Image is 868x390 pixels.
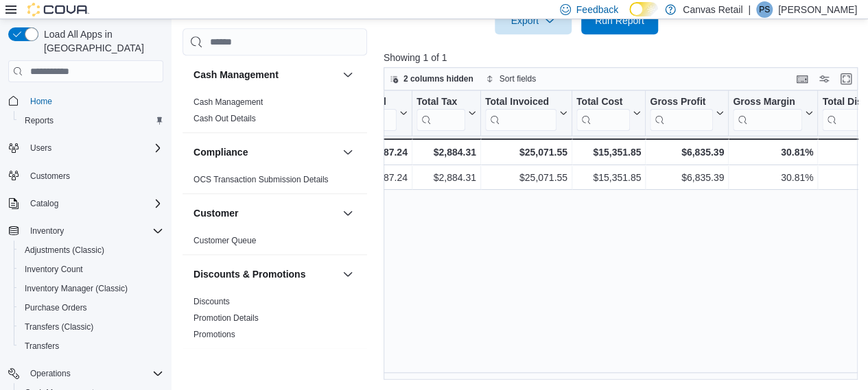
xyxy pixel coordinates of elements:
[14,111,169,130] button: Reports
[193,207,337,221] button: Customer
[403,73,473,84] span: 2 columns hidden
[3,194,169,213] button: Catalog
[30,368,71,379] span: Operations
[19,338,163,354] span: Transfers
[733,96,802,109] div: Gross Margin
[193,314,259,324] a: Promotion Details
[14,241,169,260] button: Adjustments (Classic)
[193,207,238,221] h3: Customer
[193,268,337,282] button: Discounts & Promotions
[193,146,248,160] h3: Compliance
[495,7,572,34] button: Export
[340,206,356,222] button: Customer
[14,337,169,356] button: Transfers
[25,341,59,352] span: Transfers
[650,96,724,131] button: Gross Profit
[183,233,367,255] div: Customer
[193,236,256,247] span: Customer Queue
[19,300,93,316] a: Purchase Orders
[576,144,641,160] div: $15,351.85
[193,97,263,108] span: Cash Management
[25,302,87,313] span: Purchase Orders
[19,112,163,129] span: Reports
[19,280,133,297] a: Inventory Manager (Classic)
[38,27,163,55] span: Load All Apps in [GEOGRAPHIC_DATA]
[348,144,408,160] div: $22,187.24
[30,226,64,236] span: Inventory
[348,96,397,131] div: Subtotal
[3,138,169,158] button: Users
[384,51,863,64] p: Showing 1 of 1
[183,172,367,194] div: Compliance
[193,175,329,185] a: OCS Transaction Submission Details
[193,114,256,124] a: Cash Out Details
[25,115,54,126] span: Reports
[3,166,169,186] button: Customers
[748,1,751,18] p: |
[576,96,630,109] div: Total Cost
[25,195,64,212] button: Catalog
[25,264,83,275] span: Inventory Count
[193,268,305,282] h3: Discounts & Promotions
[348,96,397,109] div: Subtotal
[19,280,163,297] span: Inventory Manager (Classic)
[417,96,476,131] button: Total Tax
[417,144,476,160] div: $2,884.31
[629,16,630,17] span: Dark Mode
[650,144,724,160] div: $6,835.39
[3,364,169,383] button: Operations
[576,170,641,186] div: $15,351.85
[25,321,93,332] span: Transfers (Classic)
[25,223,69,239] button: Inventory
[25,92,163,109] span: Home
[733,144,813,160] div: 30.81%
[794,71,810,87] button: Keyboard shortcuts
[183,294,367,349] div: Discounts & Promotions
[340,67,356,84] button: Cash Management
[193,69,279,82] h3: Cash Management
[193,175,329,186] span: OCS Transaction Submission Details
[417,96,465,109] div: Total Tax
[14,260,169,279] button: Inventory Count
[25,283,128,294] span: Inventory Manager (Classic)
[384,71,479,87] button: 2 columns hidden
[733,170,813,186] div: 30.81%
[340,145,356,161] button: Compliance
[485,96,567,131] button: Total Invoiced
[193,330,235,340] a: Promotions
[756,1,773,18] div: Paul Seeram
[30,198,58,209] span: Catalog
[30,171,70,182] span: Customers
[340,267,356,283] button: Discounts & Promotions
[348,170,408,186] div: $22,187.24
[19,242,110,258] a: Adjustments (Classic)
[417,96,465,131] div: Total Tax
[3,221,169,241] button: Inventory
[14,317,169,337] button: Transfers (Classic)
[485,170,567,186] div: $25,071.55
[838,71,854,87] button: Enter fullscreen
[25,167,163,184] span: Customers
[193,297,230,307] a: Discounts
[25,365,163,382] span: Operations
[19,261,89,278] a: Inventory Count
[193,98,263,108] a: Cash Management
[576,96,630,131] div: Total Cost
[576,96,641,131] button: Total Cost
[19,112,59,129] a: Reports
[25,140,163,156] span: Users
[19,242,163,258] span: Adjustments (Classic)
[30,143,51,154] span: Users
[193,114,256,125] span: Cash Out Details
[25,195,163,212] span: Catalog
[193,69,337,82] button: Cash Management
[25,140,57,156] button: Users
[193,330,235,341] span: Promotions
[19,300,163,316] span: Purchase Orders
[30,96,52,107] span: Home
[14,298,169,317] button: Purchase Orders
[27,3,89,16] img: Cova
[500,73,536,84] span: Sort fields
[650,96,713,109] div: Gross Profit
[3,90,169,110] button: Home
